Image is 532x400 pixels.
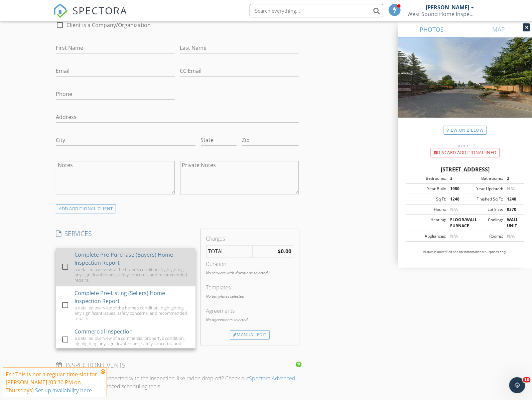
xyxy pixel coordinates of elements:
[465,186,503,192] div: Year Updated:
[73,3,127,17] span: SPECTORA
[465,217,503,229] div: Cooling:
[56,230,195,238] h4: SERVICES
[66,22,151,28] label: Client is a Company/Organization
[408,196,446,202] div: Sq Ft:
[206,246,253,258] td: TOTAL
[446,217,465,229] div: FLOOR/WALL FURNACE
[408,186,446,192] div: Year Built:
[444,126,487,135] a: View on Zillow
[6,370,99,394] div: FYI: This is not a regular time slot for [PERSON_NAME] (03:30 PM on Thursdays).
[507,233,515,239] span: N/A
[431,148,500,157] div: Discard Additional info
[53,9,127,23] a: SPECTORA
[426,4,470,11] div: [PERSON_NAME]
[408,175,446,181] div: Bedrooms:
[465,175,503,181] div: Bathrooms:
[206,307,294,315] div: Agreements
[206,284,294,292] div: Templates
[398,21,465,37] a: PHOTOS
[206,294,294,300] p: No templates selected
[206,235,294,243] div: Charges
[450,233,458,239] span: N/A
[249,375,295,382] a: Spectora Advanced
[56,361,299,370] h4: INSPECTION EVENTS
[446,186,465,192] div: 1980
[503,217,522,229] div: WALL UNIT
[56,205,116,214] div: ADD ADDITIONAL client
[206,270,294,276] p: No services with durations selected
[406,250,524,254] p: All data is unverified and for informational purposes only.
[465,196,503,202] div: Finished Sq Ft:
[75,305,190,321] div: a detailed overview of the home's condition, highlighting any significant issues, safety concerns...
[75,328,133,336] div: Commercial Inspection
[230,330,270,340] div: Manual Edit
[503,175,522,181] div: 2
[507,186,515,191] span: N/A
[446,175,465,181] div: 3
[503,207,522,213] div: 9370
[75,289,190,305] div: Complete Pre-Listing (Sellers) Home Inspection Report
[75,251,190,267] div: Complete Pre-Purchase (Buyers) Home Inspection Report
[465,233,503,239] div: Rooms:
[509,377,525,393] iframe: Intercom live chat
[35,387,93,394] a: Set up availability here.
[503,196,522,202] div: 1248
[465,21,532,37] a: MAP
[406,165,524,173] div: [STREET_ADDRESS]
[450,207,458,212] span: N/A
[206,317,294,323] p: No agreements selected
[53,3,68,18] img: The Best Home Inspection Software - Spectora
[408,207,446,213] div: Floors:
[278,248,291,255] strong: $0.00
[408,11,475,17] div: West Sound Home Inspections
[408,217,446,229] div: Heating:
[75,267,190,283] div: a detailed overview of the home's condition, highlighting any significant issues, safety concerns...
[446,196,465,202] div: 1248
[465,207,503,213] div: Lot Size:
[398,143,532,148] div: Incorrect?
[523,377,531,383] span: 10
[53,375,301,391] p: Want events that are connected with the inspection, like radon drop-off? Check out , an add-on su...
[250,4,383,17] input: Search everything...
[398,37,532,134] img: streetview
[206,260,294,268] div: Duration
[75,336,190,352] div: a detailed overview of a commercial property's condition, highlighting any significant issues, sa...
[408,233,446,239] div: Appliances:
